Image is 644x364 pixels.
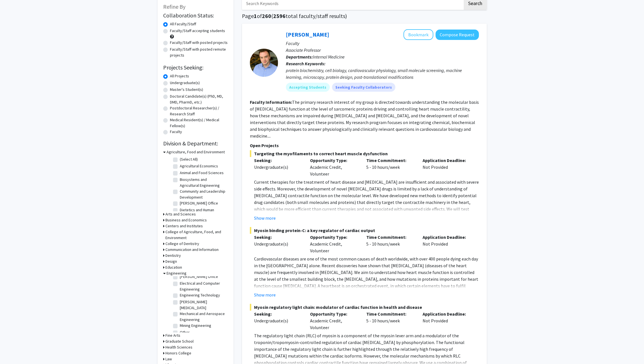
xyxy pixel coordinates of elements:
label: Master's Student(s) [170,87,203,93]
label: Undergraduate(s) [170,80,200,86]
h3: Centers and Institutes [165,223,203,229]
a: [PERSON_NAME] [286,31,329,38]
p: Time Commitment: [366,157,414,164]
label: [PERSON_NAME] Office [180,274,218,280]
div: Academic Credit, Volunteer [306,234,362,254]
h3: Agriculture, Food and Environment [167,149,225,155]
label: All Projects [170,73,189,79]
label: Animal and Food Sciences [180,170,224,176]
label: Mechanical and Aerospace Engineering [180,311,226,323]
p: Seeking: [254,234,302,241]
p: Opportunity Type: [310,311,358,317]
div: Academic Credit, Volunteer [306,157,362,177]
p: Opportunity Type: [310,234,358,241]
h3: Law [165,356,172,362]
div: Undergraduate(s) [254,241,302,247]
iframe: Chat [4,339,24,360]
div: 5 - 10 hours/week [362,234,418,254]
p: Application Deadline: [423,311,470,317]
p: Open Projects [250,142,479,149]
h3: College of Dentistry [165,241,199,247]
div: 5 - 10 hours/week [362,311,418,331]
button: Show more [254,215,276,221]
h3: Education [165,264,182,270]
label: Doctoral Candidate(s) (PhD, MD, DMD, PharmD, etc.) [170,93,228,105]
span: Targeting the myofilaments to correct heart muscle dysfunction [250,150,479,157]
label: All Faculty/Staff [170,21,196,27]
b: Research Keywords: [286,61,326,66]
p: Time Commitment: [366,234,414,241]
h2: Division & Department: [163,140,228,147]
h2: Projects Seeking: [163,64,228,71]
label: [PERSON_NAME] Office [180,200,218,206]
div: Academic Credit, Volunteer [306,311,362,331]
mat-chip: Seeking Faculty Collaborators [332,83,395,92]
h3: Business and Economics [165,217,207,223]
label: Faculty [170,129,182,135]
b: Departments: [286,54,313,60]
label: (Select All) [180,156,198,162]
h3: College of Agriculture, Food, and Environment [165,229,228,241]
span: 1 [254,12,257,19]
span: Refine By [163,3,185,10]
label: Postdoctoral Researcher(s) / Research Staff [170,105,228,117]
label: Faculty/Staff with posted projects [170,40,228,46]
h3: Arts and Sciences [165,211,196,217]
span: Myosin binding protein-C: a key regulator of cardiac output [250,227,479,234]
span: Current therapies for the treatment of heart disease and [MEDICAL_DATA] are insufficient and asso... [254,179,479,232]
label: Engineering Technology [180,292,220,298]
h3: Communication and Information [165,247,219,253]
p: Faculty [286,40,479,47]
div: Not Provided [418,157,475,177]
span: 2596 [273,12,286,19]
label: Mining Engineering [180,323,211,329]
div: Not Provided [418,311,475,331]
h3: Dentistry [165,253,181,259]
label: Biosystems and Agricultural Engineering [180,177,226,188]
label: Electrical and Computer Engineering [180,280,226,292]
p: Time Commitment: [366,311,414,317]
label: Community and Leadership Development [180,188,226,200]
b: Faculty Information: [250,99,292,105]
button: Show more [254,291,276,298]
span: Internal Medicine [313,54,345,60]
div: Undergraduate(s) [254,317,302,324]
h1: Page of ( total faculty/staff results) [242,13,487,19]
h3: Honors College [165,350,191,356]
button: Compose Request to Thomas Kampourakis [436,30,479,40]
button: Add Thomas Kampourakis to Bookmarks [403,29,433,40]
label: Faculty/Staff with posted remote projects [170,46,228,58]
h3: Engineering [167,270,187,276]
span: Cardiovascular diseases are one of the most common causes of death worldwide, with over 400 peopl... [254,256,478,302]
mat-chip: Accepting Students [286,83,330,92]
div: protein biochemistry, cell biology, cardiovascular physiology, small molecule screening, machine ... [286,67,479,80]
fg-read-more: The primary research interest of my group is directed towards understanding the molecular basis o... [250,99,479,139]
label: Dietetics and Human Nutrition [180,207,226,219]
div: Undergraduate(s) [254,164,302,170]
label: [PERSON_NAME] [MEDICAL_DATA] [180,299,226,311]
p: Seeking: [254,157,302,164]
label: Medical Resident(s) / Medical Fellow(s) [170,117,228,129]
h3: Graduate School [165,338,194,344]
p: Associate Professor [286,47,479,53]
h3: Health Sciences [165,344,192,350]
p: Seeking: [254,311,302,317]
span: 260 [262,12,271,19]
h3: Fine Arts [165,332,180,338]
label: Other [180,329,190,335]
p: Application Deadline: [423,157,470,164]
p: Opportunity Type: [310,157,358,164]
label: Agricultural Economics [180,163,218,169]
span: Myosin regulatory light chain: modulator of cardiac function in health and disease [250,304,479,311]
h3: Design [165,259,177,264]
label: Faculty/Staff accepting students [170,28,225,34]
div: 5 - 10 hours/week [362,157,418,177]
p: Application Deadline: [423,234,470,241]
h2: Collaboration Status: [163,12,228,19]
div: Not Provided [418,234,475,254]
